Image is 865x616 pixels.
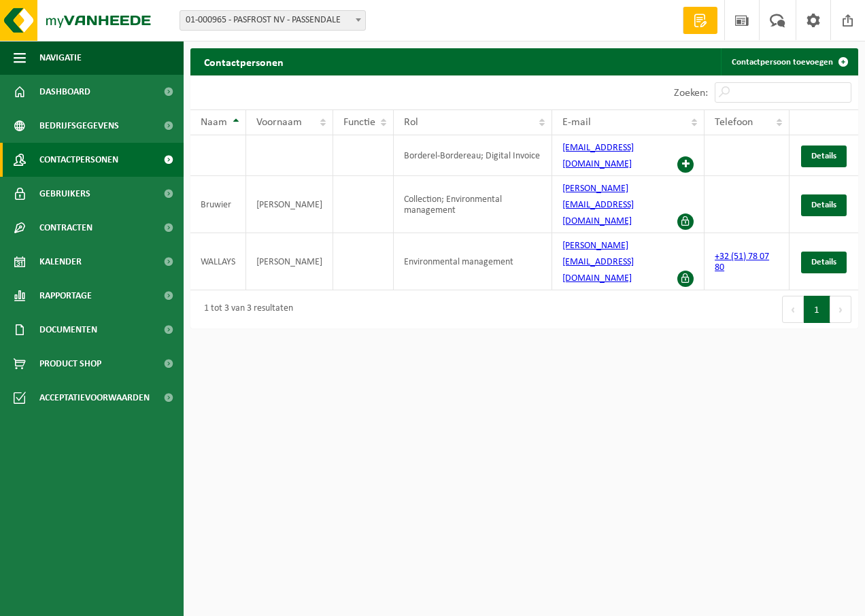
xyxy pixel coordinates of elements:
span: Bedrijfsgegevens [39,109,119,143]
td: [PERSON_NAME] [246,233,333,290]
td: WALLAYS [190,233,246,290]
a: +32 (51) 78 07 80 [715,252,769,273]
span: E-mail [562,117,591,128]
span: Rapportage [39,279,92,313]
a: Details [801,252,847,273]
span: Voornaam [256,117,302,128]
span: Product Shop [39,347,101,381]
span: Gebruikers [39,177,90,211]
td: [PERSON_NAME] [246,176,333,233]
span: Dashboard [39,75,90,109]
span: Details [811,152,836,160]
span: Contracten [39,211,92,245]
a: Details [801,146,847,167]
button: 1 [804,296,830,323]
a: [EMAIL_ADDRESS][DOMAIN_NAME] [562,143,634,169]
span: Functie [343,117,375,128]
a: Contactpersoon toevoegen [721,48,857,75]
span: Details [811,201,836,209]
span: Documenten [39,313,97,347]
a: [PERSON_NAME][EMAIL_ADDRESS][DOMAIN_NAME] [562,241,634,284]
span: Naam [201,117,227,128]
span: 01-000965 - PASFROST NV - PASSENDALE [180,11,365,30]
td: Collection; Environmental management [394,176,552,233]
span: Acceptatievoorwaarden [39,381,150,415]
button: Next [830,296,851,323]
span: Navigatie [39,41,82,75]
div: 1 tot 3 van 3 resultaten [197,297,293,322]
td: Environmental management [394,233,552,290]
span: Kalender [39,245,82,279]
span: Rol [404,117,418,128]
td: Bruwier [190,176,246,233]
label: Zoeken: [674,88,708,99]
td: Borderel-Bordereau; Digital Invoice [394,135,552,176]
h2: Contactpersonen [190,48,297,75]
span: Details [811,258,836,267]
span: 01-000965 - PASFROST NV - PASSENDALE [180,10,366,31]
button: Previous [782,296,804,323]
a: [PERSON_NAME][EMAIL_ADDRESS][DOMAIN_NAME] [562,184,634,226]
a: Details [801,194,847,216]
span: Telefoon [715,117,753,128]
span: Contactpersonen [39,143,118,177]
